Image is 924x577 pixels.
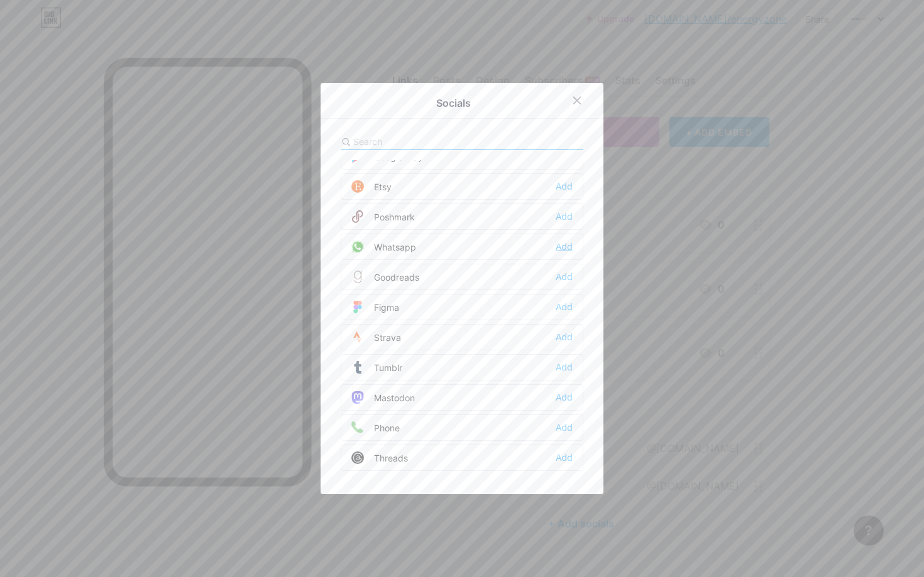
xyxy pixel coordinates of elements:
[351,421,400,434] div: Phone
[351,361,402,374] div: Tumblr
[556,240,573,253] div: Add
[351,391,415,404] div: Mastodon
[351,150,423,163] div: Google Play
[351,210,415,223] div: Poshmark
[556,421,573,434] div: Add
[556,391,573,404] div: Add
[556,301,573,313] div: Add
[556,451,573,464] div: Add
[351,451,408,464] div: Threads
[436,95,471,111] div: Socials
[556,361,573,374] div: Add
[556,271,573,283] div: Add
[556,180,573,193] div: Add
[351,301,399,313] div: Figma
[351,331,401,343] div: Strava
[351,271,419,283] div: Goodreads
[556,210,573,223] div: Add
[351,240,416,253] div: Whatsapp
[556,331,573,343] div: Add
[353,135,492,148] input: Search
[351,180,392,193] div: Etsy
